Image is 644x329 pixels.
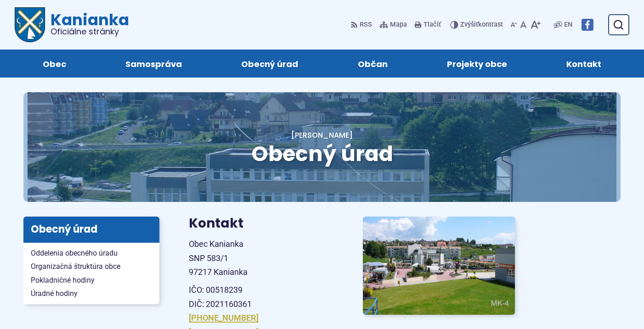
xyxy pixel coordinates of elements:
[447,50,507,78] span: Projekty obce
[546,50,622,78] a: Kontakt
[23,260,159,273] a: Organizačná štruktúra obce
[251,139,393,168] span: Obecný úrad
[23,217,159,242] h3: Obecný úrad
[45,12,129,36] span: Kanianka
[460,21,503,29] span: kontrast
[360,19,372,30] span: RSS
[582,19,593,31] img: Prejsť na Facebook stránku
[22,50,86,78] a: Obec
[562,19,574,30] a: EN
[564,19,572,30] span: EN
[125,50,182,78] span: Samospráva
[31,273,152,287] span: Pokladničné hodiny
[337,50,408,78] a: Občan
[31,246,152,260] span: Oddelenia obecného úradu
[519,15,528,34] button: Nastaviť pôvodnú veľkosť písma
[15,7,45,42] img: Prejsť na domovskú stránku
[424,21,441,29] span: Tlačiť
[221,50,319,78] a: Obecný úrad
[31,260,152,273] span: Organizačná štruktúra obce
[31,287,152,301] span: Úradné hodiny
[189,313,259,323] a: [PHONE_NUMBER]
[528,15,542,34] button: Zväčšiť veľkosť písma
[390,19,407,30] span: Mapa
[23,246,159,260] a: Oddelenia obecného úradu
[189,217,341,231] h3: Kontakt
[450,15,505,34] button: Zvýšiťkontrast
[378,15,409,34] a: Mapa
[23,287,159,301] a: Úradné hodiny
[189,283,341,311] p: IČO: 00518239 DIČ: 2021160361
[189,239,248,277] span: Obec Kanianka SNP 583/1 97217 Kanianka
[51,28,129,36] span: Oficiálne stránky
[105,50,202,78] a: Samospráva
[508,15,519,34] button: Zmenšiť veľkosť písma
[412,15,443,34] button: Tlačiť
[43,50,66,78] span: Obec
[358,50,388,78] span: Občan
[460,21,478,28] span: Zvýšiť
[23,273,159,287] a: Pokladničné hodiny
[426,50,527,78] a: Projekty obce
[566,50,601,78] span: Kontakt
[350,15,374,34] a: RSS
[241,50,298,78] span: Obecný úrad
[291,130,353,140] a: [PERSON_NAME]
[15,7,129,42] a: Logo Kanianka, prejsť na domovskú stránku.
